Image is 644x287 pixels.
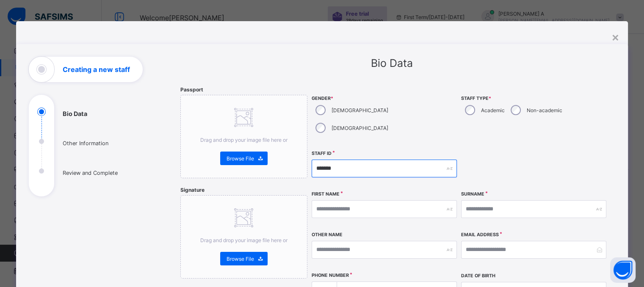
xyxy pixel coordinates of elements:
label: [DEMOGRAPHIC_DATA] [332,125,388,131]
span: Browse File [227,256,254,262]
span: Passport [180,86,203,93]
label: Staff ID [312,151,332,156]
span: Staff Type [461,96,606,101]
span: Drag and drop your image file here or [200,137,287,143]
div: Drag and drop your image file here orBrowse File [180,195,307,279]
label: Other Name [312,232,343,237]
span: Bio Data [371,57,413,69]
label: Date of Birth [461,273,495,279]
label: Email Address [461,232,499,237]
div: Drag and drop your image file here orBrowse File [180,95,307,178]
label: Phone Number [312,273,349,278]
span: Browse File [227,155,254,162]
button: Open asap [610,257,636,283]
span: Drag and drop your image file here or [200,237,287,243]
span: Gender [312,96,457,101]
label: Non-academic [527,107,562,113]
h1: Creating a new staff [63,66,130,73]
label: [DEMOGRAPHIC_DATA] [332,107,388,113]
label: Academic [481,107,505,113]
label: First Name [312,191,340,197]
span: Signature [180,187,205,193]
div: × [611,30,619,44]
label: Surname [461,191,484,197]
